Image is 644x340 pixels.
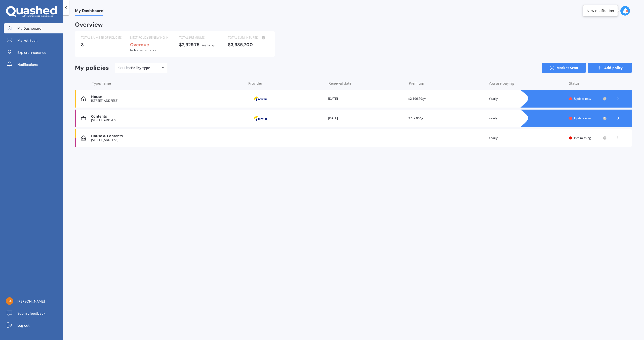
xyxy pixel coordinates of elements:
[408,116,423,120] span: $732.96/yr
[17,299,45,304] span: [PERSON_NAME]
[91,134,244,138] div: House & Contents
[4,320,63,330] a: Log out
[130,48,156,52] span: for House insurance
[17,311,45,316] span: Submit feedback
[574,136,591,140] span: Info missing
[248,81,325,86] div: Provider
[574,116,591,120] span: Update now
[91,99,244,103] div: [STREET_ADDRESS]
[91,138,244,142] div: [STREET_ADDRESS]
[574,96,591,101] span: Update now
[569,81,607,86] div: Status
[81,35,122,40] div: TOTAL NUMBER OF POLICIES
[409,81,485,86] div: Premium
[4,60,63,70] a: Notifications
[4,35,63,45] a: Market Scan
[92,81,244,86] div: Type/name
[587,8,614,13] div: New notification
[542,63,586,73] a: Market Scan
[202,43,210,48] div: Yearly
[17,50,46,55] span: Explore insurance
[4,296,63,306] a: [PERSON_NAME]
[131,65,150,70] div: Policy type
[17,323,29,328] span: Log out
[179,35,220,40] div: TOTAL PREMIUMS
[179,42,220,48] div: $2,929.75
[17,38,37,43] span: Market Scan
[91,114,244,119] div: Contents
[489,135,565,140] div: Yearly
[81,135,86,140] img: House & Contents
[408,96,426,101] span: $2,196.79/yr
[4,308,63,318] a: Submit feedback
[91,119,244,122] div: [STREET_ADDRESS]
[248,94,273,104] img: Tower
[75,64,109,72] div: My policies
[248,114,273,123] img: Tower
[75,22,103,27] div: Overview
[17,26,42,31] span: My Dashboard
[118,65,150,70] div: Sort by:
[489,96,565,101] div: Yearly
[6,297,13,305] img: 4cb11fb246a701a44eba1d14a08e04ea
[489,81,565,86] div: You are paying
[328,96,404,101] div: [DATE]
[328,116,404,121] div: [DATE]
[17,62,38,67] span: Notifications
[81,96,86,101] img: House
[81,116,86,121] img: Contents
[75,8,103,15] span: My Dashboard
[329,81,405,86] div: Renewal date
[228,42,269,47] div: $3,935,700
[228,35,269,40] div: TOTAL SUM INSURED
[130,35,171,40] div: NEXT POLICY RENEWING IN
[81,42,122,47] div: 3
[4,23,63,33] a: My Dashboard
[588,63,632,73] a: Add policy
[4,47,63,58] a: Explore insurance
[130,42,149,48] b: Overdue
[489,116,565,121] div: Yearly
[91,95,244,99] div: House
